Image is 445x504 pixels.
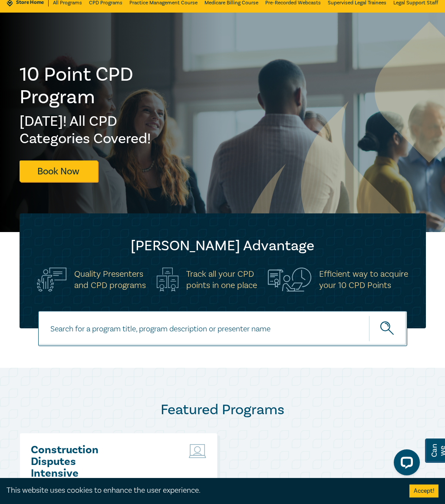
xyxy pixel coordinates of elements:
h2: Featured Programs [20,401,426,419]
h5: Track all your CPD points in one place [186,268,257,291]
h5: Efficient way to acquire your 10 CPD Points [319,268,408,291]
img: Live Stream [189,444,206,458]
img: Track all your CPD<br>points in one place [157,268,178,291]
h2: [DATE]! All CPD Categories Covered! [20,113,183,147]
input: Search for a program title, program description or presenter name [38,311,407,346]
div: This website uses cookies to enhance the user experience. [7,485,396,496]
a: Construction Disputes Intensive [31,444,124,479]
img: Efficient way to acquire<br>your 10 CPD Points [268,268,312,291]
a: Book Now [20,160,98,182]
img: Quality Presenters<br>and CPD programs [37,268,66,291]
button: Accept cookies [409,484,438,497]
h2: [PERSON_NAME] Advantage [37,237,409,255]
h5: Quality Presenters and CPD programs [74,268,146,291]
h1: 10 Point CPD Program [20,63,183,108]
iframe: LiveChat chat widget [387,446,423,482]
